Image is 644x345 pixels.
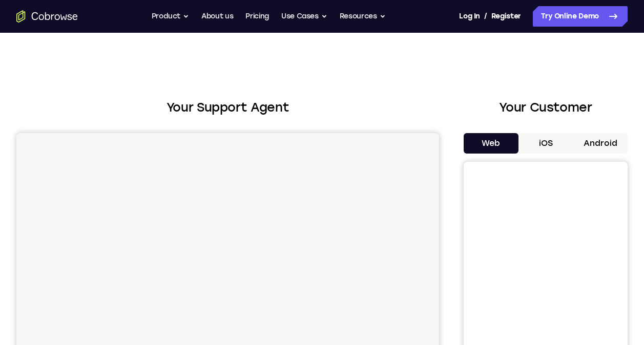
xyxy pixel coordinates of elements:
[464,133,518,154] button: Web
[201,6,233,27] a: About us
[459,6,480,27] a: Log In
[491,6,521,27] a: Register
[518,133,573,154] button: iOS
[464,98,628,117] h2: Your Customer
[340,6,386,27] button: Resources
[16,10,78,23] a: Go to the home page
[573,133,628,154] button: Android
[484,10,487,23] span: /
[281,6,327,27] button: Use Cases
[152,6,190,27] button: Product
[533,6,628,27] a: Try Online Demo
[245,6,269,27] a: Pricing
[16,98,439,117] h2: Your Support Agent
